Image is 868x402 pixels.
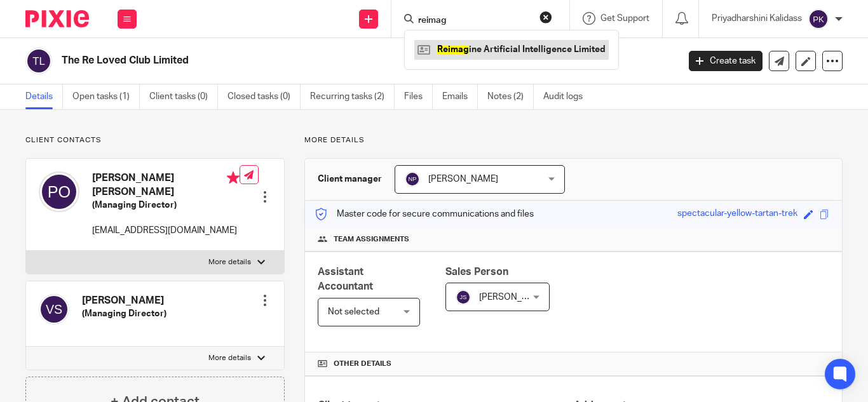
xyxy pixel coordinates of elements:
h5: (Managing Director) [82,307,166,320]
button: Clear [539,11,552,23]
img: Pixie [25,10,89,27]
img: svg%3E [808,9,829,29]
img: svg%3E [39,294,69,325]
a: Closed tasks (0) [227,84,301,109]
a: Open tasks (1) [72,84,140,109]
p: More details [208,353,251,363]
a: Files [404,84,433,109]
a: Notes (2) [487,84,534,109]
div: spectacular-yellow-tartan-trek [677,207,797,222]
p: Client contacts [25,135,285,145]
h2: The Re Loved Club Limited [62,54,548,67]
h4: [PERSON_NAME] [82,294,166,307]
img: svg%3E [456,290,471,305]
i: Primary [227,171,240,184]
a: Client tasks (0) [149,84,218,109]
h3: Client manager [318,173,382,185]
span: Get Support [600,14,649,23]
span: [PERSON_NAME] [428,175,498,184]
p: Master code for secure communications and files [315,208,534,220]
span: Sales Person [445,267,508,277]
img: svg%3E [405,171,420,187]
img: svg%3E [25,48,52,74]
input: Search [417,15,531,27]
span: Assistant Accountant [318,267,373,291]
span: Other details [334,359,391,369]
a: Recurring tasks (2) [310,84,395,109]
p: [EMAIL_ADDRESS][DOMAIN_NAME] [92,224,240,237]
a: Create task [689,51,763,71]
a: Audit logs [543,84,592,109]
p: More details [208,257,251,267]
a: Details [25,84,63,109]
h4: [PERSON_NAME] [PERSON_NAME] [92,171,240,199]
a: Emails [442,84,478,109]
p: More details [304,135,843,145]
span: [PERSON_NAME] [479,293,549,302]
span: Not selected [328,307,379,316]
span: Team assignments [334,234,409,245]
p: Priyadharshini Kalidass [712,12,802,25]
h5: (Managing Director) [92,199,240,211]
img: svg%3E [39,171,79,212]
